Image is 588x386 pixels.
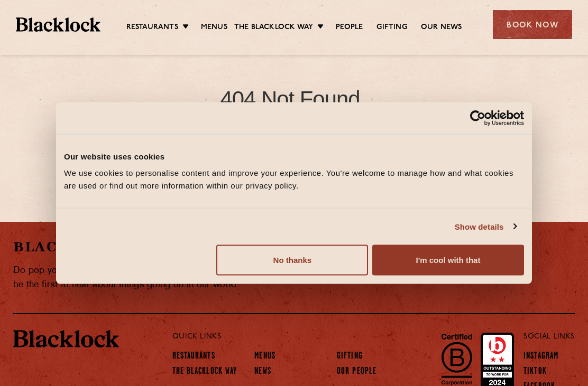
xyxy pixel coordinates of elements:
button: I'm cool with that [372,245,524,276]
a: TikTok [523,366,547,377]
a: Show details [455,220,516,233]
div: Book Now [493,10,572,39]
a: The Blacklock Way [234,22,313,33]
a: Restaurants [126,22,178,33]
a: Gifting [337,351,363,362]
a: Gifting [376,22,407,33]
h1: 404 Not Found [38,86,543,113]
a: News [254,366,271,377]
h2: Blacklock Newsletter [13,238,238,256]
img: BL_Textured_Logo-footer-cropped.svg [13,330,119,348]
p: Please go to our . [38,175,543,183]
a: The Blacklock Way [172,366,237,377]
a: Menus [201,22,227,33]
p: Quick Links [172,330,493,344]
a: Restaurants [172,351,215,362]
h2: Oops this is somewhat embarrassing, isn’t it? [38,125,543,166]
a: People [336,22,363,33]
p: Social Links [523,330,575,344]
button: No thanks [216,245,368,276]
a: Our News [421,22,462,33]
a: Menus [254,351,275,362]
a: Instagram [523,351,558,362]
img: BL_Textured_Logo-footer-cropped.svg [16,17,100,32]
div: We use cookies to personalise content and improve your experience. You're welcome to manage how a... [64,167,524,192]
a: Usercentrics Cookiebot - opens in a new window [431,110,524,126]
p: Do pop your email in below to join our newsletter and be the first to hear about things going on ... [13,263,238,292]
div: Our website uses cookies [64,150,524,163]
a: Our People [337,366,376,377]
